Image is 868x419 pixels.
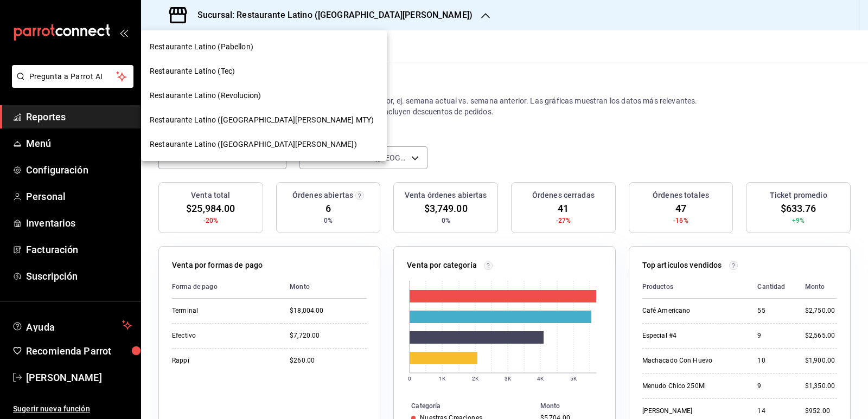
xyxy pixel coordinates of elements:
span: Restaurante Latino ([GEOGRAPHIC_DATA][PERSON_NAME]) [150,139,357,150]
div: Restaurante Latino ([GEOGRAPHIC_DATA][PERSON_NAME] MTY) [141,108,387,132]
div: Restaurante Latino ([GEOGRAPHIC_DATA][PERSON_NAME]) [141,132,387,157]
div: Restaurante Latino (Revolucion) [141,83,387,108]
span: Restaurante Latino ([GEOGRAPHIC_DATA][PERSON_NAME] MTY) [150,114,374,126]
div: Restaurante Latino (Tec) [141,59,387,83]
div: Restaurante Latino (Pabellon) [141,35,387,59]
span: Restaurante Latino (Revolucion) [150,90,261,101]
span: Restaurante Latino (Tec) [150,66,235,77]
span: Restaurante Latino (Pabellon) [150,41,253,53]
